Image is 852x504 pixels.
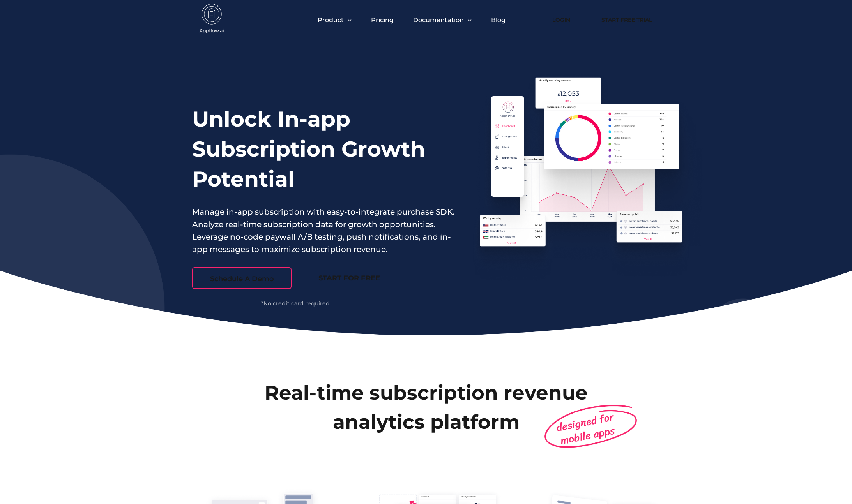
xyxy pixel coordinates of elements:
[413,16,464,24] span: Documentation
[371,16,394,24] a: Pricing
[192,267,292,289] a: Schedule A Demo
[413,16,472,24] button: Documentation
[204,378,648,437] h2: Real-time subscription revenue analytics platform
[192,206,455,256] p: Manage in-app subscription with easy-to-integrate purchase SDK. Analyze real-time subscription da...
[192,4,231,35] img: appflow.ai-logo
[541,11,582,28] a: Login
[318,16,352,24] button: Product
[299,267,399,289] a: START FOR FREE
[491,16,506,24] a: Blog
[594,11,660,28] a: Start Free Trial
[318,16,344,24] span: Product
[540,399,640,453] img: design-for-mobile-apps
[192,301,399,306] div: *No credit card required
[192,104,455,194] h1: Unlock In-app Subscription Growth Potential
